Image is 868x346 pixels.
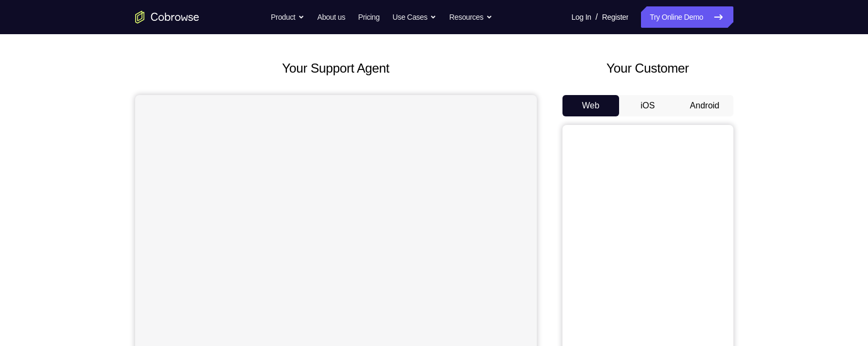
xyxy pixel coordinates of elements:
[602,6,628,28] a: Register
[596,11,598,23] span: /
[572,6,591,28] a: Log In
[317,6,345,28] a: About us
[562,59,733,78] h2: Your Customer
[135,59,537,78] h2: Your Support Agent
[358,6,379,28] a: Pricing
[271,6,304,28] button: Product
[562,95,620,116] button: Web
[449,6,492,28] button: Resources
[676,95,733,116] button: Android
[393,6,436,28] button: Use Cases
[641,6,733,28] a: Try Online Demo
[135,11,199,23] a: Go to the home page
[619,95,676,116] button: iOS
